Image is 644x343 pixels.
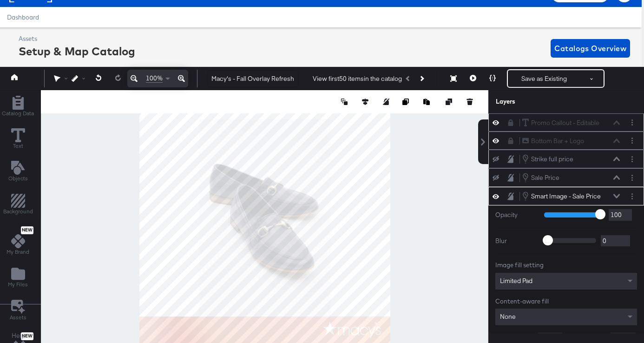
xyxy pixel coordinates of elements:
span: Text [13,142,23,150]
button: Layer Options [627,136,637,145]
div: Assets [19,34,135,43]
div: Setup & Map Catalog [19,43,135,59]
button: Layer Options [627,118,637,127]
span: 100% [146,74,163,83]
div: Sale Price [531,173,559,182]
button: Assets [4,297,32,324]
span: None [500,312,516,321]
a: Dashboard [7,13,39,21]
a: Help [12,331,25,340]
button: Layer Options [627,154,637,164]
span: New [21,227,33,233]
span: Background [3,208,33,215]
span: Objects [8,175,28,182]
label: Opacity [495,211,537,219]
button: Smart Image - Sale Price [522,191,601,201]
button: Text [6,126,31,153]
button: Add Text [3,159,33,185]
button: NewMy Brand [1,224,35,258]
div: Image fill setting [495,261,637,270]
button: Add Files [2,264,33,291]
label: Blur [495,237,537,245]
button: Sale Price [522,172,560,183]
button: Strike full price [522,154,574,164]
svg: Paste image [423,99,430,105]
div: View first 50 items in the catalog [313,74,402,83]
button: Save as Existing [508,70,580,87]
svg: Copy image [402,99,409,105]
span: My Brand [7,248,29,256]
div: Layers [496,97,591,106]
span: Limited Pad [500,277,532,285]
div: Content-aware fill [495,297,637,306]
button: Layer Options [627,173,637,183]
button: Catalogs Overview [551,39,630,58]
div: Strike full price [531,155,573,164]
span: My Files [8,281,28,288]
span: Assets [10,314,26,321]
span: Catalogs Overview [554,42,626,55]
span: Catalog Data [2,110,34,117]
button: Layer Options [627,191,637,201]
button: Copy image [402,97,412,106]
button: Paste image [423,97,433,106]
button: Next Product [415,70,428,87]
div: Smart Image - Sale Price [531,192,601,201]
